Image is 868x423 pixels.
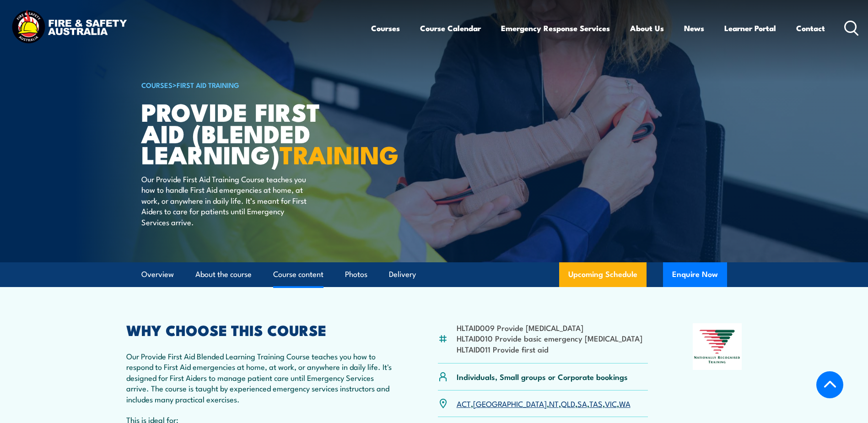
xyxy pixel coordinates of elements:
p: Our Provide First Aid Blended Learning Training Course teaches you how to respond to First Aid em... [126,351,394,404]
a: Course content [273,262,323,287]
a: SA [577,398,587,409]
a: Learner Portal [724,16,776,40]
a: Overview [141,262,174,287]
h6: > [141,79,367,90]
a: Upcoming Schedule [559,262,647,287]
h1: Provide First Aid (Blended Learning) [141,101,367,165]
img: Nationally Recognised Training logo. [693,323,742,370]
a: COURSES [141,80,173,90]
a: Contact [796,16,825,40]
a: ACT [457,398,471,409]
a: Courses [371,16,400,40]
a: WA [619,398,631,409]
a: Photos [345,262,367,287]
strong: TRAINING [280,135,399,173]
a: About Us [630,16,664,40]
a: Course Calendar [420,16,481,40]
li: HLTAID009 Provide [MEDICAL_DATA] [457,322,642,333]
li: HLTAID010 Provide basic emergency [MEDICAL_DATA] [457,333,642,343]
h2: WHY CHOOSE THIS COURSE [126,323,394,336]
a: VIC [605,398,617,409]
p: , , , , , , , [457,398,631,409]
a: TAS [589,398,603,409]
a: First Aid Training [177,80,239,90]
a: QLD [561,398,575,409]
a: Delivery [389,262,416,287]
p: Our Provide First Aid Training Course teaches you how to handle First Aid emergencies at home, at... [141,174,308,227]
li: HLTAID011 Provide first aid [457,344,642,354]
a: NT [549,398,559,409]
a: About the course [195,262,252,287]
button: Enquire Now [663,262,727,287]
a: Emergency Response Services [501,16,610,40]
a: [GEOGRAPHIC_DATA] [473,398,547,409]
p: Individuals, Small groups or Corporate bookings [457,371,628,382]
a: News [684,16,704,40]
